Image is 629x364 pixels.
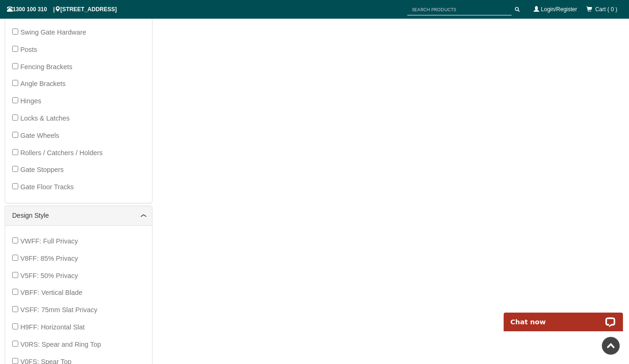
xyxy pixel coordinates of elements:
[407,4,512,15] input: SEARCH PRODUCTS
[20,323,85,331] span: H9FF: Horizontal Slat
[12,211,145,221] a: Design Style
[20,341,101,348] span: V0RS: Spear and Ring Top
[541,6,577,13] a: Login/Register
[20,29,86,36] span: Swing Gate Hardware
[20,306,97,314] span: VSFF: 75mm Slat Privacy
[20,289,82,296] span: VBFF: Vertical Blade
[7,6,117,13] span: 1300 100 310 | [STREET_ADDRESS]
[20,149,102,157] span: Rollers / Catchers / Holders
[20,237,78,245] span: VWFF: Full Privacy
[20,80,65,87] span: Angle Brackets
[595,6,617,13] span: Cart ( 0 )
[20,46,37,53] span: Posts
[20,255,78,262] span: V8FF: 85% Privacy
[20,272,78,279] span: V5FF: 50% Privacy
[20,183,73,191] span: Gate Floor Tracks
[20,114,70,122] span: Locks & Latches
[20,166,64,173] span: Gate Stoppers
[20,63,72,71] span: Fencing Brackets
[498,302,629,331] iframe: LiveChat chat widget
[20,132,59,139] span: Gate Wheels
[20,97,41,105] span: Hinges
